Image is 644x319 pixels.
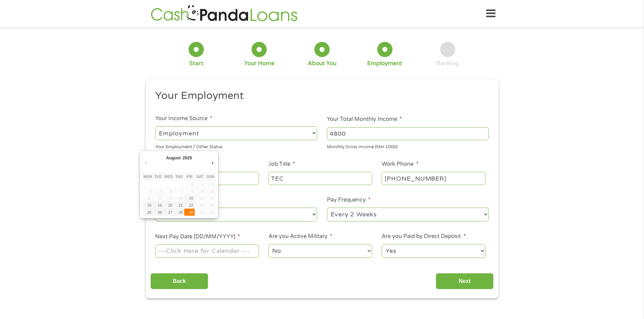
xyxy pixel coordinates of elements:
button: 22 [184,202,195,209]
label: Job Title [268,161,295,168]
input: 1800 [327,127,489,140]
label: Work Phone [382,161,418,168]
input: (231) 754-4010 [382,172,485,185]
button: 25 [143,209,153,216]
div: Your Home [244,60,275,67]
div: About You [308,60,336,67]
button: 15 [184,194,195,202]
abbr: Saturday [196,175,204,179]
h2: Your Employment [155,89,484,103]
input: Back [150,273,208,290]
label: Your Income Source [155,115,212,122]
button: Previous Month [143,158,149,167]
button: 27 [163,209,174,216]
div: Start [189,60,204,67]
div: 2025 [182,153,193,162]
button: 21 [174,202,184,209]
div: August [165,153,182,162]
button: 26 [153,209,163,216]
abbr: Friday [187,175,192,179]
button: Next Month [210,158,216,167]
div: Your Employment / Other Status [155,141,317,151]
input: Cashier [268,172,372,185]
abbr: Tuesday [154,175,162,179]
button: 19 [153,202,163,209]
abbr: Monday [143,175,152,179]
abbr: Thursday [175,175,183,179]
div: Banking [436,60,459,67]
button: 18 [143,202,153,209]
input: Use the arrow keys to pick a date [155,244,259,257]
button: 20 [163,202,174,209]
div: Monthly Gross Income (Min 1000) [327,141,489,151]
div: Employment [367,60,402,67]
label: Are you Active Military [268,233,332,240]
abbr: Wednesday [164,175,173,179]
label: Are you Paid by Direct Deposit [382,233,466,240]
label: Next Pay Date (DD/MM/YYYY) [155,233,240,240]
label: Your Total Monthly Income [327,116,402,123]
button: 28 [174,209,184,216]
abbr: Sunday [207,175,214,179]
button: 29 [184,209,195,216]
label: Pay Frequency [327,196,371,204]
img: GetLoanNow Logo [149,4,300,23]
input: Next [436,273,494,290]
